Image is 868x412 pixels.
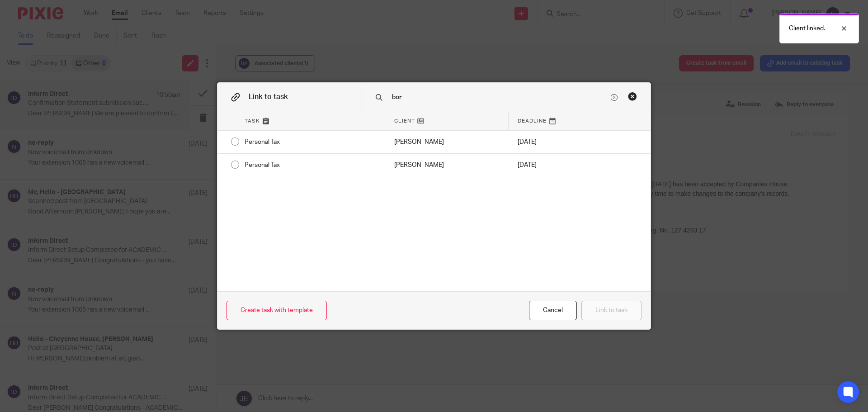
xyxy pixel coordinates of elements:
[385,154,509,176] div: Mark as done
[226,301,327,320] a: Create task with template
[628,92,637,101] div: Close this dialog window
[236,131,385,153] div: Personal Tax
[249,93,288,100] span: Link to task
[509,154,580,176] div: [DATE]
[581,301,642,320] button: Link to task
[789,24,825,33] p: Client linked.
[394,117,415,125] span: Client
[529,301,577,320] div: Close this dialog window
[222,47,256,54] a: 'Your Profile'
[245,117,260,125] span: Task
[518,117,547,125] span: Deadline
[345,19,358,27] a: here
[385,131,509,153] div: Mark as done
[391,92,609,102] input: Search task name or client...
[509,131,580,153] div: [DATE]
[236,154,385,176] div: Personal Tax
